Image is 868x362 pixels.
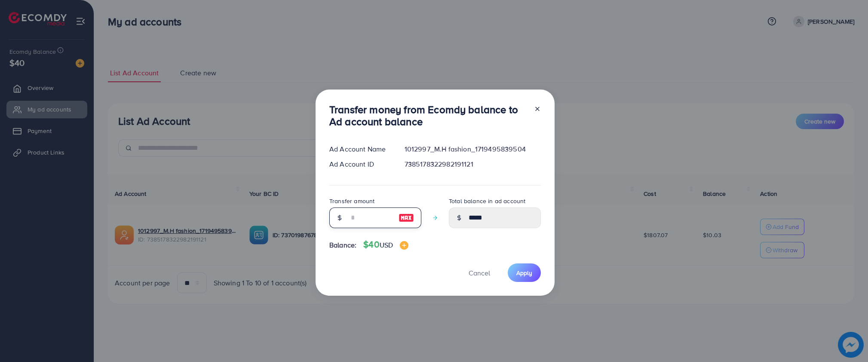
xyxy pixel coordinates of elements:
[329,240,356,250] span: Balance:
[380,240,393,250] span: USD
[322,159,398,169] div: Ad Account ID
[508,263,541,282] button: Apply
[329,103,527,128] h3: Transfer money from Ecomdy balance to Ad account balance
[399,213,414,223] img: image
[398,159,548,169] div: 7385178322982191121
[329,197,374,205] label: Transfer amount
[458,263,501,282] button: Cancel
[449,197,525,205] label: Total balance in ad account
[469,268,490,278] span: Cancel
[322,144,398,154] div: Ad Account Name
[363,239,408,250] h4: $40
[400,241,408,250] img: image
[516,269,532,277] span: Apply
[398,144,548,154] div: 1012997_M.H fashion_1719495839504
